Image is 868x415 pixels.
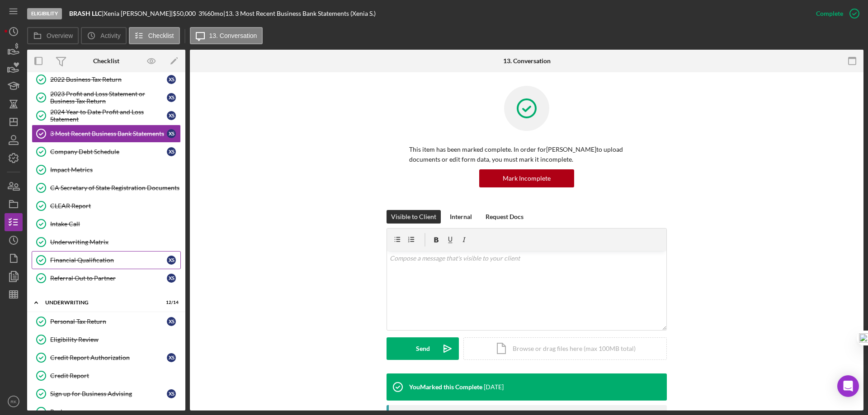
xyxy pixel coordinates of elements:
button: Internal [445,210,476,224]
div: Eligibility Review [50,336,180,343]
div: $50,000 [173,10,198,17]
a: 2024 Year to Date Profit and Loss StatementXS [32,107,181,125]
button: Send [387,337,459,360]
div: 2022 Business Tax Return [50,76,167,83]
div: Underwriting [45,300,156,305]
div: X S [167,317,176,326]
a: 3 Most Recent Business Bank StatementsXS [32,125,181,143]
div: CA Secretary of State Registration Documents [50,184,180,191]
div: Internal [450,210,472,224]
a: 2023 Profit and Loss Statement or Business Tax ReturnXS [32,89,181,107]
div: Intake Call [50,220,180,228]
div: X S [167,389,176,398]
button: Mark Incomplete [479,169,574,187]
label: Overview [47,32,73,39]
p: This item has been marked complete. In order for [PERSON_NAME] to upload documents or edit form d... [409,145,644,165]
div: You Marked this Complete [409,383,482,391]
div: X S [167,93,176,102]
div: X S [167,274,176,283]
b: BRASH LLC [69,9,102,17]
div: Xenia [PERSON_NAME] | [104,10,173,17]
a: Eligibility Review [32,331,181,349]
a: CA Secretary of State Registration Documents [32,179,181,197]
div: 13. Conversation [503,57,551,65]
div: 2023 Profit and Loss Statement or Business Tax Return [50,90,167,105]
div: Eligibility [27,8,62,19]
div: 60 mo [207,10,223,17]
a: Underwriting Matrix [32,233,181,251]
button: Checklist [129,27,180,44]
label: 13. Conversation [209,32,257,39]
div: Open Intercom Messenger [837,375,859,397]
div: Financial Qualification [50,256,167,264]
label: Activity [100,32,120,39]
a: Credit Report [32,367,181,385]
div: Request Docs [486,210,524,224]
label: Checklist [148,32,174,39]
div: Send [416,337,430,360]
button: RK [5,392,23,410]
div: Company Debt Schedule [50,148,167,155]
time: 2025-06-02 19:36 [484,383,504,391]
div: Credit Report [50,372,180,379]
a: Referral Out to PartnerXS [32,269,181,287]
div: 3 Most Recent Business Bank Statements [50,130,167,137]
div: | 13. 3 Most Recent Business Bank Statements (Xenia S.) [223,10,376,17]
div: Sign up for Business Advising [50,390,167,397]
div: | [69,10,104,17]
div: 3 % [198,10,207,17]
div: X S [167,256,176,265]
button: Complete [807,5,863,23]
button: Request Docs [481,210,528,224]
div: Credit Report Authorization [50,354,167,361]
button: Activity [81,27,126,44]
div: X S [167,353,176,362]
div: X S [167,129,176,138]
a: Impact Metrics [32,161,181,179]
button: Visible to Client [387,210,441,224]
div: CLEAR Report [50,202,180,210]
a: Personal Tax ReturnXS [32,312,181,331]
div: 2024 Year to Date Profit and Loss Statement [50,108,167,123]
div: Personal Tax Return [50,318,167,325]
div: Visible to Client [391,210,436,224]
a: Sign up for Business AdvisingXS [32,385,181,403]
button: 13. Conversation [190,27,263,44]
a: Intake Call [32,215,181,233]
a: Financial QualificationXS [32,251,181,269]
div: Mark Incomplete [503,169,551,187]
div: Complete [816,5,843,23]
div: Impact Metrics [50,166,180,173]
div: X S [167,111,176,120]
a: CLEAR Report [32,197,181,215]
button: Overview [27,27,79,44]
text: RK [10,399,17,404]
div: Referral Out to Partner [50,275,167,282]
div: X S [167,75,176,84]
a: Credit Report AuthorizationXS [32,349,181,367]
div: Checklist [93,57,119,65]
div: 12 / 14 [162,300,179,305]
div: X S [167,147,176,156]
div: Underwriting Matrix [50,238,180,246]
a: Company Debt ScheduleXS [32,143,181,161]
a: 2022 Business Tax ReturnXS [32,70,181,89]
